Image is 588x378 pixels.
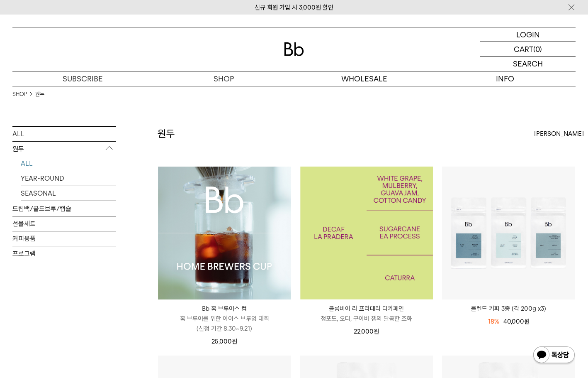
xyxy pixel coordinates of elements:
p: LOGIN [516,27,540,42]
p: INFO [435,71,576,86]
a: CART (0) [480,42,576,56]
img: 로고 [284,42,304,56]
a: 콜롬비아 라 프라데라 디카페인 청포도, 오디, 구아바 잼의 달콤한 조화 [300,304,433,324]
span: 22,000 [354,328,379,335]
a: LOGIN [480,27,576,42]
img: 카카오톡 채널 1:1 채팅 버튼 [532,346,576,366]
span: 40,000 [503,318,530,325]
h2: 원두 [158,127,175,141]
a: Bb 홈 브루어스 컵 홈 브루어를 위한 아이스 브루잉 대회(신청 기간 8.30~9.21) [158,304,291,334]
a: 블렌드 커피 3종 (각 200g x3) [442,304,575,314]
p: (0) [533,42,542,56]
a: 원두 [35,90,44,98]
img: 1000001187_add2_054.jpg [300,167,433,300]
img: Bb 홈 브루어스 컵 [158,167,291,300]
a: SHOP [153,71,294,86]
a: SHOP [12,90,27,98]
a: 커피용품 [12,231,116,246]
p: Bb 홈 브루어스 컵 [158,304,291,314]
div: 18% [488,317,499,326]
p: 홈 브루어를 위한 아이스 브루잉 대회 (신청 기간 8.30~9.21) [158,314,291,334]
span: 원 [232,338,237,345]
p: 콜롬비아 라 프라데라 디카페인 [300,304,433,314]
a: 콜롬비아 라 프라데라 디카페인 [300,167,433,300]
p: SEARCH [513,56,543,71]
p: WHOLESALE [294,71,435,86]
a: ALL [12,127,116,141]
a: ALL [21,156,116,171]
p: CART [514,42,533,56]
span: 원 [524,318,530,325]
a: 드립백/콜드브루/캡슐 [12,201,116,216]
a: YEAR-ROUND [21,171,116,186]
img: 블렌드 커피 3종 (각 200g x3) [442,167,575,300]
p: 청포도, 오디, 구아바 잼의 달콤한 조화 [300,314,433,324]
span: [PERSON_NAME] [534,129,584,139]
p: 원두 [12,142,116,157]
a: 선물세트 [12,216,116,231]
span: 원 [374,328,379,335]
a: SUBSCRIBE [12,71,153,86]
a: 프로그램 [12,246,116,261]
a: 신규 회원 가입 시 3,000원 할인 [255,4,333,11]
a: SEASONAL [21,186,116,201]
span: 25,000 [211,338,237,345]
